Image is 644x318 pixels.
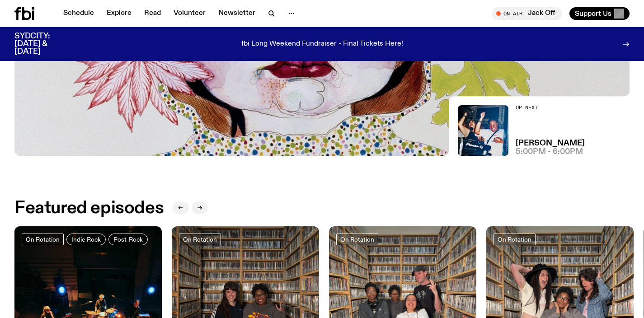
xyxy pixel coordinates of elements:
button: Support Us [569,7,630,20]
h3: SYDCITY: [DATE] & [DATE] [14,33,72,56]
span: On Rotation [498,236,531,243]
a: Explore [101,7,137,20]
span: On Rotation [26,236,60,243]
a: Read [139,7,166,20]
a: Newsletter [213,7,261,20]
a: Indie Rock [66,234,106,245]
span: Support Us [575,9,611,18]
span: On Rotation [340,236,374,243]
span: On Rotation [183,236,217,243]
a: [PERSON_NAME] [516,140,585,147]
h2: Up Next [516,105,585,110]
p: fbi Long Weekend Fundraiser - Final Tickets Here! [241,40,403,48]
a: On Rotation [179,234,221,245]
a: On Rotation [22,234,64,245]
span: 5:00pm - 6:00pm [516,148,583,156]
a: On Rotation [336,234,378,245]
span: Post-Rock [113,236,143,243]
a: Post-Rock [108,234,148,245]
span: Indie Rock [71,236,101,243]
h2: Featured episodes [14,200,164,216]
button: On AirJack Off [492,7,562,20]
a: On Rotation [494,234,536,245]
a: Volunteer [168,7,211,20]
a: Schedule [58,7,99,20]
